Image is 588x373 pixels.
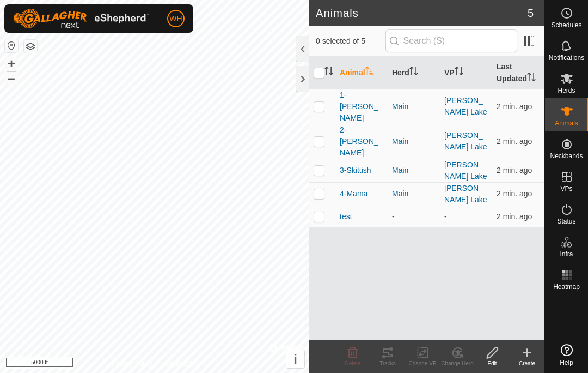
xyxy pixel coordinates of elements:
[5,39,18,52] button: Reset Map
[169,13,182,25] span: WH
[440,57,492,89] th: VP
[510,359,544,368] div: Create
[528,5,534,21] span: 5
[444,184,487,204] a: [PERSON_NAME] Lake
[316,7,528,20] h2: Animals
[345,360,361,366] span: Delete
[557,218,575,225] span: Status
[497,212,532,221] span: Aug 14, 2025 at 5:41 PM
[545,340,588,370] a: Help
[324,68,333,77] p-sorticon: Activate to sort
[560,359,573,366] span: Help
[555,120,578,127] span: Animals
[166,359,198,369] a: Contact Us
[455,68,463,77] p-sorticon: Activate to sort
[550,153,583,159] span: Neckbands
[440,359,475,368] div: Change Herd
[560,185,572,192] span: VPs
[558,87,575,94] span: Herds
[392,101,436,112] div: Main
[444,160,487,181] a: [PERSON_NAME] Lake
[497,166,532,175] span: Aug 14, 2025 at 5:41 PM
[444,212,447,221] app-display-virtual-paddock-transition: -
[560,251,573,257] span: Infra
[13,9,149,28] img: Gallagher Logo
[24,40,37,53] button: Map Layers
[335,57,388,89] th: Animal
[405,359,440,368] div: Change VP
[549,55,584,61] span: Notifications
[551,22,581,28] span: Schedules
[370,359,405,368] div: Tracks
[365,68,374,77] p-sorticon: Activate to sort
[392,211,436,222] div: -
[340,89,383,124] span: 1-[PERSON_NAME]
[444,96,487,116] a: [PERSON_NAME] Lake
[388,57,440,89] th: Herd
[497,189,532,198] span: Aug 14, 2025 at 5:41 PM
[497,102,532,111] span: Aug 14, 2025 at 5:41 PM
[385,29,517,52] input: Search (S)
[392,136,436,147] div: Main
[340,188,367,200] span: 4-Mama
[475,359,510,368] div: Edit
[340,124,383,159] span: 2-[PERSON_NAME]
[112,359,152,369] a: Privacy Policy
[527,74,536,83] p-sorticon: Activate to sort
[409,68,418,77] p-sorticon: Activate to sort
[497,137,532,146] span: Aug 14, 2025 at 5:41 PM
[5,57,18,70] button: +
[5,71,18,85] button: –
[444,131,487,151] a: [PERSON_NAME] Lake
[392,165,436,176] div: Main
[286,350,304,368] button: i
[392,188,436,200] div: Main
[293,352,297,366] span: i
[553,284,580,290] span: Heatmap
[492,57,544,89] th: Last Updated
[340,211,352,222] span: test
[316,35,385,47] span: 0 selected of 5
[340,165,371,176] span: 3-Skittish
